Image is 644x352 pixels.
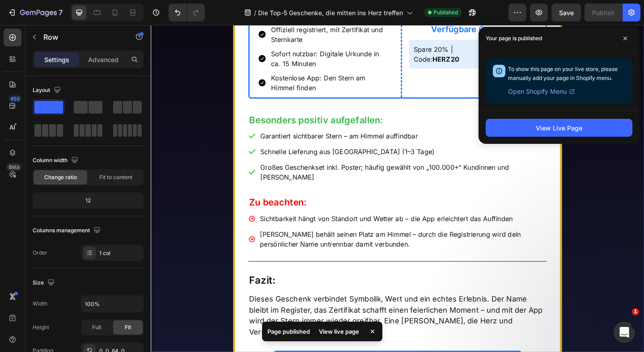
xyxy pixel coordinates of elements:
div: Size [33,277,56,289]
span: Fit [125,323,131,331]
input: Auto [81,296,143,312]
span: Full [92,323,101,331]
p: Row [43,32,119,42]
div: Order [33,249,47,257]
div: 12 [34,194,142,207]
div: Column width [33,155,80,167]
p: Page published [267,327,310,336]
p: Settings [44,55,69,64]
p: Großes Geschenkset inkl. Poster; häufig gewählt von „100.000+“ Kundinnen und [PERSON_NAME] [119,149,429,171]
p: Sichtbarkeit hängt von Standort und Wetter ab – die App erleichtert das Auffinden [119,205,429,216]
div: 1 col [99,249,141,257]
p: Spare 20% | Code: [286,21,357,42]
h2: Fazit: [106,271,431,285]
div: Publish [592,8,614,17]
iframe: Design area [151,25,644,352]
span: / [254,8,256,17]
span: Fit to content [99,173,132,181]
span: Besonders positiv aufgefallen: [107,97,253,109]
div: Columns management [33,225,102,237]
div: View Live Page [536,123,582,133]
span: Die Top-5 Geschenke, die mitten ins Herz treffen [258,8,403,17]
p: Advanced [88,55,119,64]
div: Undo/Redo [169,4,205,21]
span: To show this page on your live store, please manually add your page in Shopify menu. [508,66,618,81]
div: Rich Text Editor. Editing area: main [286,21,357,42]
p: [PERSON_NAME] behält seinen Platz am Himmel – durch die Registrierung wird dein persönlicher Name... [119,222,429,243]
p: Schnelle Lieferung aus [GEOGRAPHIC_DATA] (1–3 Tage) [119,132,429,143]
div: 450 [8,95,21,102]
span: Open Shopify Menu [508,86,567,97]
iframe: Intercom live chat [614,322,635,343]
div: View live page [314,325,364,338]
p: Dieses Geschenk verbindet Symbolik, Wert und ein echtes Erlebnis. Der Name bleibt im Register, da... [107,292,430,340]
button: Save [551,4,581,21]
p: Garantiert sichtbarer Stern – am Himmel auffindbar [119,115,429,126]
div: Beta [7,163,21,171]
span: Published [433,8,458,17]
p: Your page is published [486,34,542,43]
strong: HERZ20 [306,33,335,42]
div: Layout [33,84,63,96]
span: Save [559,9,574,17]
span: Change ratio [44,173,77,181]
p: 7 [59,7,63,18]
div: Copy [386,25,405,38]
span: Zu beachten: [107,187,169,198]
div: Width [33,300,47,308]
button: Publish [585,4,622,21]
div: Height [33,323,49,331]
button: View Live Page [486,119,632,137]
button: 7 [4,4,67,21]
span: 1 [632,308,639,315]
button: Copy [365,20,415,43]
